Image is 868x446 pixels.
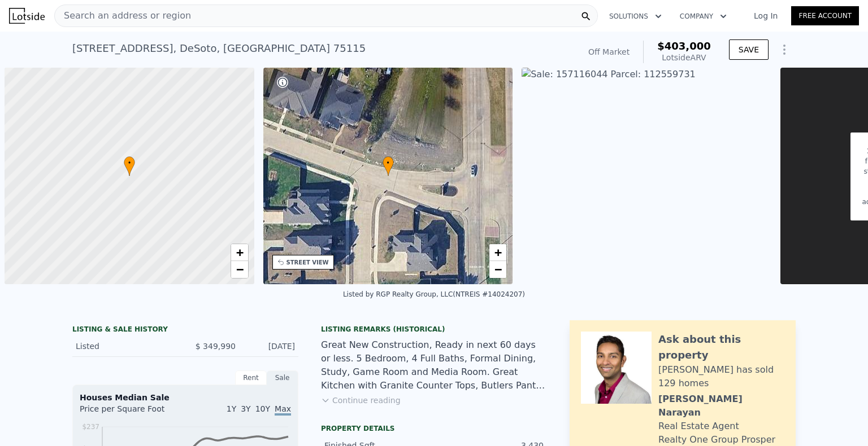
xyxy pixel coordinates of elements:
span: Max [275,404,291,416]
div: Listed [76,341,176,352]
div: • [124,156,135,176]
img: Lotside [9,8,45,24]
span: Search an address or region [55,9,191,23]
span: 10Y [255,404,270,413]
div: Listing Remarks (Historical) [321,325,547,334]
div: Listed by RGP Realty Group, LLC (NTREIS #14024207) [343,290,525,298]
div: [PERSON_NAME] has sold 129 homes [658,363,784,390]
div: Sale [267,370,298,385]
div: Ask about this property [658,332,784,363]
span: + [494,245,502,259]
div: Rent [235,370,267,385]
span: − [236,262,243,276]
span: $ 349,990 [196,342,236,351]
div: Price per Square Foot [80,403,185,421]
div: [DATE] [245,341,295,352]
span: 1Y [227,404,236,413]
button: SAVE [729,39,769,60]
span: • [383,158,394,168]
a: Zoom in [231,244,248,261]
a: Log In [740,10,791,21]
div: STREET VIEW [287,258,329,267]
a: Zoom in [489,244,506,261]
a: Zoom out [489,261,506,278]
div: [PERSON_NAME] Narayan [658,392,784,419]
div: [STREET_ADDRESS] , DeSoto , [GEOGRAPHIC_DATA] 75115 [72,41,366,56]
button: Company [671,6,736,27]
a: Free Account [791,6,859,25]
button: Show Options [773,38,796,61]
tspan: $237 [82,423,99,431]
span: • [124,158,135,168]
button: Continue reading [321,395,401,406]
a: Zoom out [231,261,248,278]
div: Property details [321,424,547,433]
div: • [383,156,394,176]
div: Off Market [588,46,630,58]
img: Sale: 157116044 Parcel: 112559731 [522,68,771,284]
div: LISTING & SALE HISTORY [72,325,298,336]
span: + [236,245,243,259]
span: − [494,262,502,276]
div: Great New Construction, Ready in next 60 days or less. 5 Bedroom, 4 Full Baths, Formal Dining, St... [321,338,547,392]
div: Real Estate Agent [658,419,739,433]
div: Lotside ARV [657,52,711,63]
button: Solutions [600,6,671,27]
span: 3Y [241,404,250,413]
div: Houses Median Sale [80,392,291,403]
span: $403,000 [657,40,711,52]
